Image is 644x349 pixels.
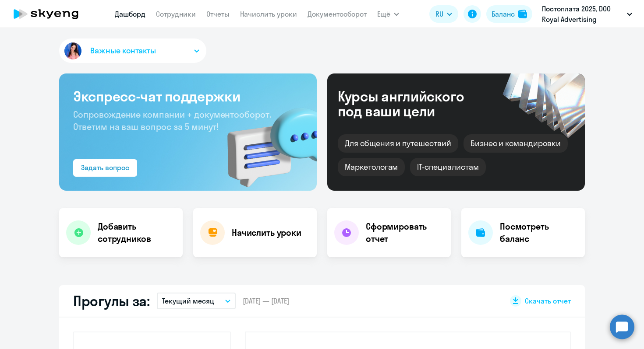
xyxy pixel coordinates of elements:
button: Балансbalance [486,5,532,23]
span: Ещё [377,9,390,19]
h3: Экспресс-чат поддержки [73,87,303,105]
button: Важные контакты [59,38,206,63]
div: Задать вопрос [81,162,129,173]
a: Документооборот [308,10,367,18]
h4: Добавить сотрудников [98,220,176,245]
button: Текущий месяц [157,293,236,309]
span: RU [435,9,443,19]
p: Текущий месяц [162,296,214,306]
div: Маркетологам [338,158,405,176]
span: Скачать отчет [525,296,571,306]
span: Сопровождение компании + документооборот. Ответим на ваш вопрос за 5 минут! [73,109,271,132]
img: balance [518,10,527,18]
a: Сотрудники [156,10,196,18]
button: RU [429,5,458,23]
img: avatar [63,41,83,61]
a: Дашборд [115,10,145,18]
div: Баланс [492,9,515,19]
span: Важные контакты [90,45,156,56]
a: Начислить уроки [240,10,297,18]
button: Ещё [377,5,399,23]
div: Для общения и путешествий [338,134,458,153]
h4: Сформировать отчет [366,220,444,245]
div: IT-специалистам [410,158,485,176]
h4: Посмотреть баланс [500,220,578,245]
h2: Прогулы за: [73,292,150,310]
button: Постоплата 2025, DOO Royal Advertising [538,3,637,24]
span: [DATE] — [DATE] [243,296,289,306]
p: Постоплата 2025, DOO Royal Advertising [542,3,623,24]
div: Курсы английского под ваши цели [338,89,488,119]
button: Задать вопрос [73,159,137,177]
div: Бизнес и командировки [464,134,568,153]
a: Отчеты [206,10,230,18]
img: bg-img [215,92,317,191]
h4: Начислить уроки [232,227,301,239]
